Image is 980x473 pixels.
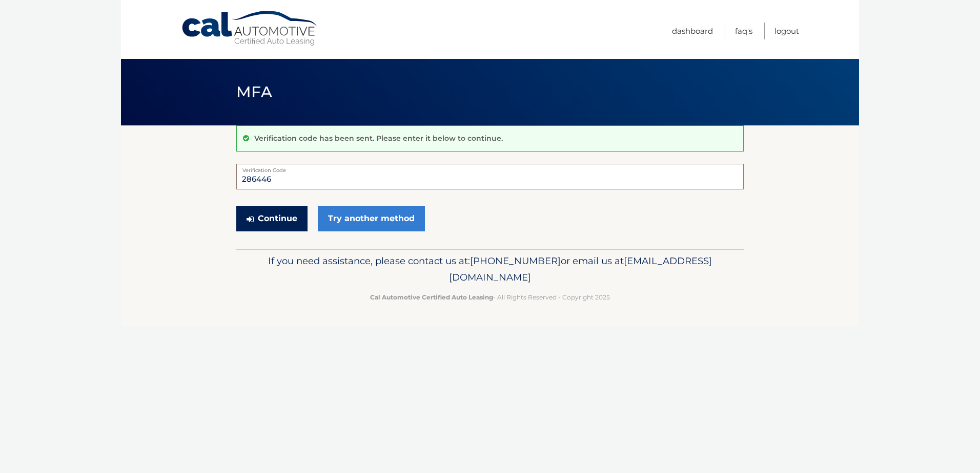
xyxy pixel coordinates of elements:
[672,23,713,39] a: Dashboard
[254,134,503,143] p: Verification code has been sent. Please enter it below to continue.
[236,82,272,101] span: MFA
[236,164,744,189] input: Verification Code
[370,293,493,301] strong: Cal Automotive Certified Auto Leasing
[735,23,752,39] a: FAQ's
[236,206,308,231] button: Continue
[774,23,799,39] a: Logout
[449,255,712,283] span: [EMAIL_ADDRESS][DOMAIN_NAME]
[318,206,425,231] a: Try another method
[243,253,737,286] p: If you need assistance, please contact us at: or email us at
[470,255,561,267] span: [PHONE_NUMBER]
[243,292,737,303] p: - All Rights Reserved - Copyright 2025
[181,10,319,47] a: Cal Automotive
[236,164,744,172] label: Verification Code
